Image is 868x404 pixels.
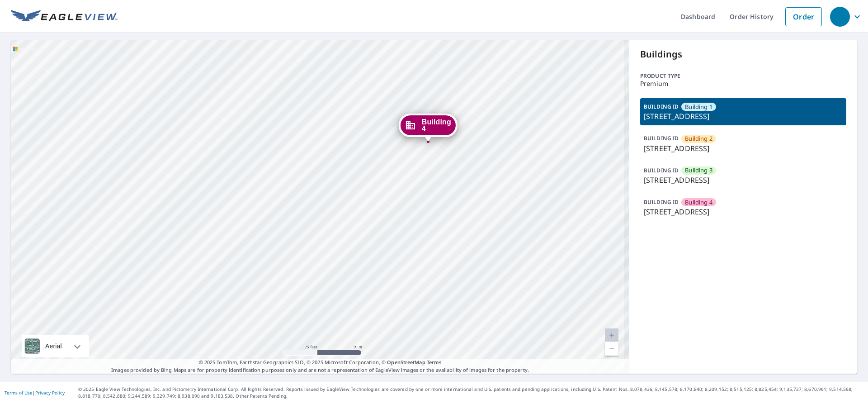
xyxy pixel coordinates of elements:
[399,114,458,142] div: Dropped pin, building Building 4, Commercial property, 1312 3rd Street East West Fargo, ND 58078
[685,103,712,111] span: Building 1
[11,359,629,374] p: Images provided by Bing Maps are for property identification purposes only and are not a represen...
[644,175,843,185] p: [STREET_ADDRESS]
[644,166,679,174] p: BUILDING ID
[685,134,712,143] span: Building 2
[427,359,442,366] a: Terms
[644,198,679,206] p: BUILDING ID
[422,119,451,132] span: Building 4
[644,134,679,142] p: BUILDING ID
[5,390,33,396] a: Terms of Use
[5,390,65,395] p: |
[644,143,843,154] p: [STREET_ADDRESS]
[605,328,618,342] a: Current Level 20, Zoom In Disabled
[11,10,118,24] img: EV Logo
[640,48,846,61] p: Buildings
[42,335,65,357] div: Aerial
[785,7,822,26] a: Order
[644,111,843,122] p: [STREET_ADDRESS]
[685,166,712,175] span: Building 3
[685,198,712,207] span: Building 4
[640,80,846,87] p: Premium
[35,390,65,396] a: Privacy Policy
[22,335,89,357] div: Aerial
[387,359,425,366] a: OpenStreetMap
[644,206,843,217] p: [STREET_ADDRESS]
[78,386,863,399] p: © 2025 Eagle View Technologies, Inc. and Pictometry International Corp. All Rights Reserved. Repo...
[605,342,618,356] a: Current Level 20, Zoom Out
[644,103,679,110] p: BUILDING ID
[640,72,846,80] p: Product type
[199,359,442,366] span: © 2025 TomTom, Earthstar Geographics SIO, © 2025 Microsoft Corporation, ©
